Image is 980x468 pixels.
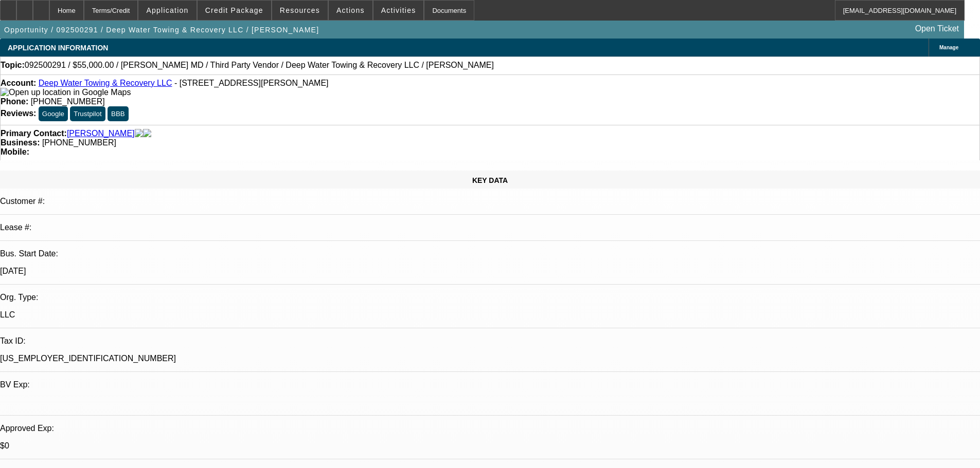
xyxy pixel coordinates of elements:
[1,138,40,147] strong: Business:
[138,1,196,20] button: Application
[472,176,508,184] span: KEY DATA
[198,1,271,20] button: Credit Package
[1,88,131,97] a: View Google Maps
[1,61,25,70] strong: Topic:
[42,138,116,147] span: [PHONE_NUMBER]
[939,45,958,50] span: Manage
[205,6,263,14] span: Credit Package
[39,106,68,121] button: Google
[67,129,135,138] a: [PERSON_NAME]
[329,1,372,20] button: Actions
[911,20,963,38] a: Open Ticket
[8,44,108,52] span: APPLICATION INFORMATION
[25,61,494,70] span: 092500291 / $55,000.00 / [PERSON_NAME] MD / Third Party Vendor / Deep Water Towing & Recovery LLC...
[373,1,424,20] button: Activities
[135,129,143,138] img: facebook-icon.png
[174,79,329,87] span: - [STREET_ADDRESS][PERSON_NAME]
[143,129,151,138] img: linkedin-icon.png
[39,79,172,87] a: Deep Water Towing & Recovery LLC
[336,6,365,14] span: Actions
[1,147,29,156] strong: Mobile:
[1,129,67,138] strong: Primary Contact:
[108,106,129,121] button: BBB
[146,6,188,14] span: Application
[70,106,105,121] button: Trustpilot
[1,109,36,118] strong: Reviews:
[1,97,28,106] strong: Phone:
[31,97,105,106] span: [PHONE_NUMBER]
[280,6,320,14] span: Resources
[1,79,36,87] strong: Account:
[4,26,319,34] span: Opportunity / 092500291 / Deep Water Towing & Recovery LLC / [PERSON_NAME]
[381,6,416,14] span: Activities
[1,88,131,97] img: Open up location in Google Maps
[272,1,328,20] button: Resources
